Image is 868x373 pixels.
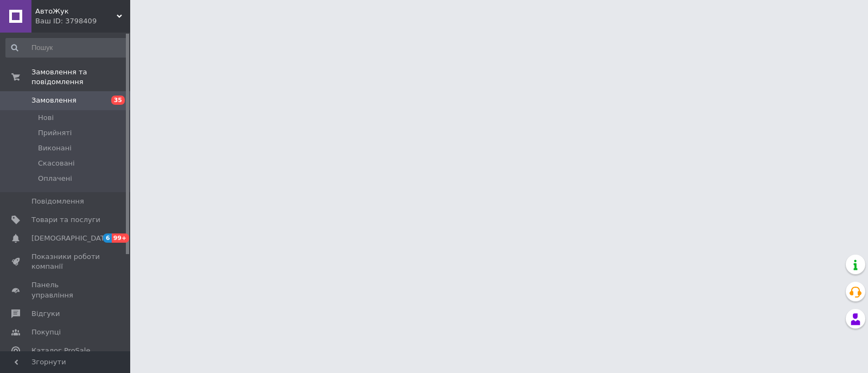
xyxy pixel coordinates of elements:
span: Виконані [38,143,72,153]
input: Пошук [5,38,128,58]
span: Замовлення [31,96,76,105]
span: Скасовані [38,159,75,168]
span: Відгуки [31,309,60,319]
span: Показники роботи компанії [31,252,100,271]
span: АвтоЖук [35,7,117,16]
div: Ваш ID: 3798409 [35,16,130,26]
span: Прийняті [38,128,72,138]
span: Каталог ProSale [31,346,90,356]
span: Замовлення та повідомлення [31,67,130,87]
span: 35 [111,96,125,105]
span: 6 [103,233,112,243]
span: Панель управління [31,280,100,300]
span: Оплачені [38,174,72,184]
span: [DEMOGRAPHIC_DATA] [31,233,112,243]
span: Покупці [31,327,61,337]
span: Товари та послуги [31,215,100,225]
span: Нові [38,113,54,123]
span: 99+ [112,233,130,243]
span: Повідомлення [31,197,84,206]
